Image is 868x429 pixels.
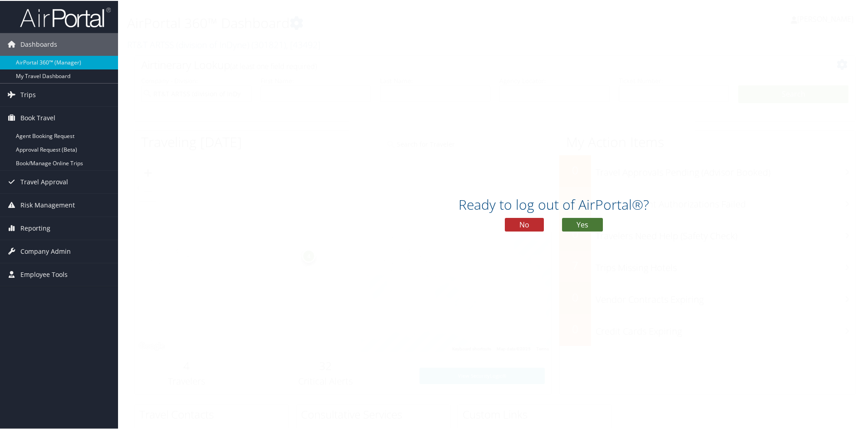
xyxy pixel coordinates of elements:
span: Book Travel [20,106,55,128]
span: Reporting [20,216,50,239]
button: Yes [562,217,603,231]
img: airportal-logo.png [20,6,111,27]
span: Trips [20,83,36,105]
span: Dashboards [20,32,57,55]
span: Risk Management [20,193,75,216]
button: No [505,217,544,231]
span: Employee Tools [20,262,68,285]
span: Travel Approval [20,170,68,192]
span: Company Admin [20,239,71,262]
